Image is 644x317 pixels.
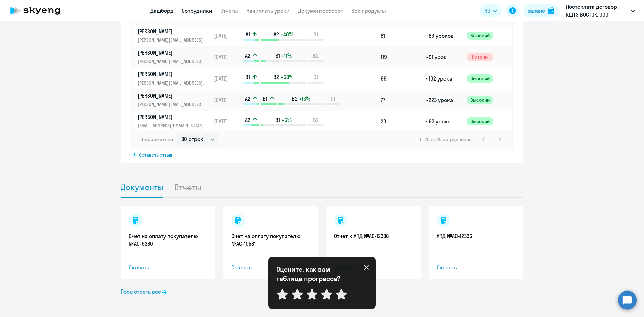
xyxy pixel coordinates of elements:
[351,7,386,14] a: Все продукты
[299,95,310,102] span: +13%
[138,79,207,87] p: [PERSON_NAME][EMAIL_ADDRESS][DOMAIN_NAME]
[313,52,319,59] span: B2
[263,95,267,102] span: B1
[211,89,243,111] td: [DATE]
[245,52,250,59] span: A2
[275,116,280,124] span: B1
[467,74,493,83] span: Высокий
[420,136,472,142] span: 1 - 20 из 20 сотрудников
[246,31,250,38] span: A1
[245,116,250,124] span: A2
[129,232,207,247] a: Счет на оплату покупателю №AC-9380
[121,182,163,192] span: Документы
[140,136,174,142] span: Отображать по:
[548,7,554,14] img: balance
[231,232,310,247] a: Счет на оплату покупателю №AC-10581
[138,92,207,99] p: [PERSON_NAME]
[211,46,243,68] td: [DATE]
[138,49,207,56] p: [PERSON_NAME]
[423,68,464,89] td: ~102 урока
[211,111,243,132] td: [DATE]
[313,73,318,81] span: C1
[220,7,238,14] a: Отчеты
[467,53,493,61] span: Низкий
[527,7,545,15] div: Баланс
[273,73,279,81] span: B2
[182,7,212,14] a: Сотрудники
[138,113,207,121] p: [PERSON_NAME]
[129,263,207,271] span: Скачать
[331,95,335,102] span: C1
[484,7,490,15] span: RU
[378,46,423,68] td: 119
[562,3,638,19] button: Постоплата договор, КШТЭ ВОСТОК, ООО
[423,25,464,46] td: ~86 уроков
[245,95,250,102] span: A2
[467,32,493,40] span: Высокий
[378,111,423,132] td: 20
[313,116,319,124] span: B2
[138,36,207,44] p: [PERSON_NAME][EMAIL_ADDRESS][DOMAIN_NAME]
[467,96,493,104] span: Высокий
[298,7,343,14] a: Документооборот
[423,111,464,132] td: ~93 урока
[423,89,464,111] td: ~223 урока
[280,31,293,38] span: +40%
[231,263,310,271] span: Скачать
[281,116,292,124] span: +6%
[378,68,423,89] td: 69
[150,7,174,14] a: Дашборд
[274,31,279,38] span: A2
[139,152,173,158] span: Оставить отзыв
[138,70,211,87] a: [PERSON_NAME][PERSON_NAME][EMAIL_ADDRESS][DOMAIN_NAME]
[138,49,211,65] a: [PERSON_NAME][PERSON_NAME][EMAIL_ADDRESS][DOMAIN_NAME]
[276,265,350,283] p: Оцените, как вам таблица прогресса?
[138,28,211,44] a: [PERSON_NAME][PERSON_NAME][EMAIL_ADDRESS][DOMAIN_NAME]
[378,25,423,46] td: 81
[138,70,207,78] p: [PERSON_NAME]
[245,73,250,81] span: B1
[378,89,423,111] td: 77
[138,58,207,65] p: [PERSON_NAME][EMAIL_ADDRESS][DOMAIN_NAME]
[138,101,207,108] p: [PERSON_NAME][EMAIL_ADDRESS][DOMAIN_NAME]
[121,287,167,296] a: Посмотреть все
[292,95,298,102] span: B2
[334,232,413,240] a: Отчет к УПД №AC-12336
[523,4,558,17] button: Балансbalance
[423,46,464,68] td: ~91 урок
[138,122,207,129] p: [EMAIL_ADDRESS][DOMAIN_NAME]
[280,73,293,81] span: +63%
[437,263,515,271] span: Скачать
[138,113,211,129] a: [PERSON_NAME][EMAIL_ADDRESS][DOMAIN_NAME]
[467,117,493,125] span: Высокий
[480,4,502,17] button: RU
[138,92,211,108] a: [PERSON_NAME][PERSON_NAME][EMAIL_ADDRESS][DOMAIN_NAME]
[281,52,292,59] span: +11%
[437,232,515,240] a: УПД №AC-12336
[566,3,628,19] p: Постоплата договор, КШТЭ ВОСТОК, ООО
[313,31,318,38] span: B1
[138,28,207,35] p: [PERSON_NAME]
[121,177,523,198] ul: Tabs
[275,52,280,59] span: B1
[246,7,290,14] a: Начислить уроки
[211,25,243,46] td: [DATE]
[211,68,243,89] td: [DATE]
